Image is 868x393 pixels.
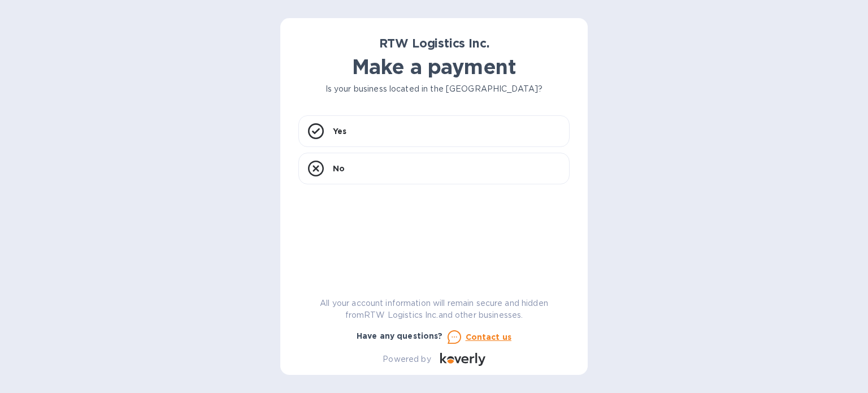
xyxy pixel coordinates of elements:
[466,332,512,342] u: Contact us
[357,331,443,340] b: Have any questions?
[333,163,345,174] p: No
[383,353,431,365] p: Powered by
[298,297,570,321] p: All your account information will remain secure and hidden from RTW Logistics Inc. and other busi...
[379,36,489,50] b: RTW Logistics Inc.
[298,55,570,79] h1: Make a payment
[333,126,346,137] p: Yes
[298,83,570,95] p: Is your business located in the [GEOGRAPHIC_DATA]?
